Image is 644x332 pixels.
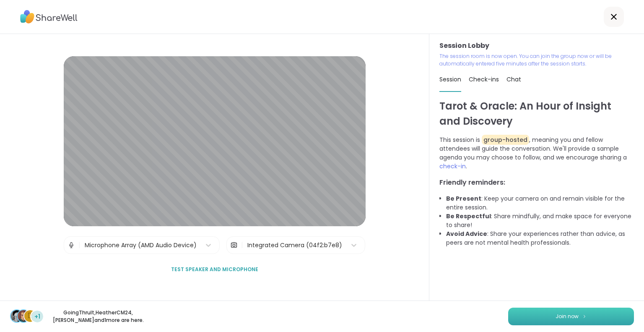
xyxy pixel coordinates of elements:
[11,310,23,322] img: GoingThruIt
[20,7,78,26] img: ShareWell Logo
[241,237,243,254] span: |
[446,212,634,230] li: : Share mindfully, and make space for everyone to share!
[439,52,634,68] p: The session room is now open. You can join the group now or will be automatically entered five mi...
[446,194,481,203] b: Be Present
[247,241,342,250] div: Integrated Camera (04f2:b7e8)
[446,230,487,238] b: Avoid Advice
[469,75,499,84] span: Check-ins
[439,99,634,129] h1: Tarot & Oracle: An Hour of Insight and Discovery
[506,75,521,84] span: Chat
[446,212,491,220] b: Be Respectful
[168,261,262,278] button: Test speaker and microphone
[28,311,33,322] span: D
[446,194,634,212] li: : Keep your camera on and remain visible for the entire session.
[34,312,40,321] span: +1
[18,310,29,322] img: HeatherCM24
[171,266,258,273] span: Test speaker and microphone
[68,237,75,254] img: Microphone
[78,237,80,254] span: |
[439,178,634,188] h3: Friendly reminders:
[508,308,634,325] button: Join now
[85,241,197,250] div: Microphone Array (AMD Audio Device)
[439,162,466,170] span: check-in
[482,135,529,145] span: group-hosted
[51,309,145,324] p: GoingThruIt , HeatherCM24 , [PERSON_NAME] and 1 more are here.
[446,230,634,247] li: : Share your experiences rather than advice, as peers are not mental health professionals.
[439,136,634,171] p: This session is , meaning you and fellow attendees will guide the conversation. We'll provide a s...
[439,41,634,51] h3: Session Lobby
[556,313,579,320] span: Join now
[230,237,238,254] img: Camera
[439,75,461,84] span: Session
[582,314,587,319] img: ShareWell Logomark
